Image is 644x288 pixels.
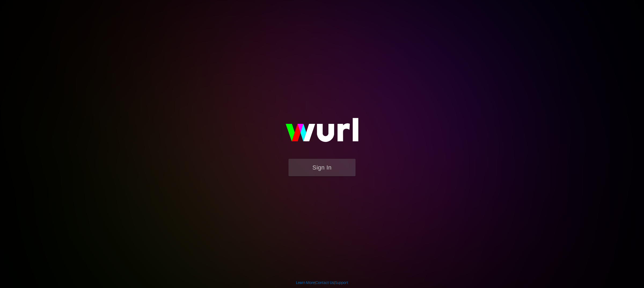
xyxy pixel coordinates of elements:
a: Support [335,280,348,285]
button: Sign In [288,159,356,176]
a: Learn More [296,280,315,285]
a: Contact Us [316,280,334,285]
div: | | [296,280,348,285]
img: wurl-logo-on-black-223613ac3d8ba8fe6dc639794a292ebdb59501304c7dfd60c99c58986ef67473.svg [268,106,376,159]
